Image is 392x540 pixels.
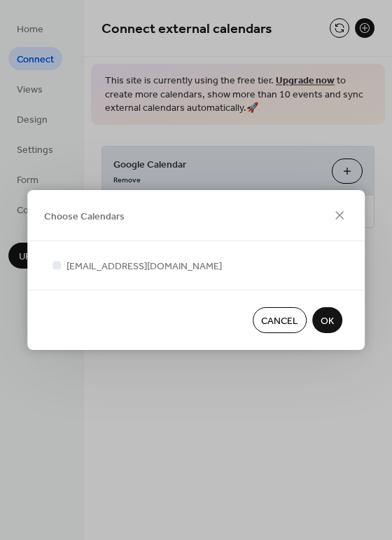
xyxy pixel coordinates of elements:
[66,259,222,274] span: [EMAIL_ADDRESS][DOMAIN_NAME]
[44,209,125,224] span: Choose Calendars
[321,314,334,329] span: OK
[253,307,307,333] button: Cancel
[261,314,298,329] span: Cancel
[312,307,342,333] button: OK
